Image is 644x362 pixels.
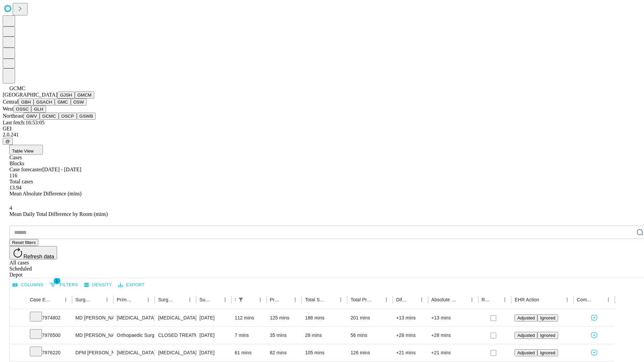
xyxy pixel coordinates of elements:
[3,120,45,125] span: Last fetch: 16:53:05
[75,92,94,99] button: GMCM
[30,309,69,326] div: 7974802
[34,99,55,106] button: GSACH
[9,179,33,184] span: Total cases
[235,297,235,302] div: Scheduled In Room Duration
[336,295,345,304] button: Menu
[236,295,246,304] button: Show filters
[396,327,425,344] div: +28 mins
[431,297,457,302] div: Absolute Difference
[281,295,290,304] button: Sort
[396,297,407,302] div: Difference
[102,295,112,304] button: Menu
[48,280,80,290] button: Show filters
[500,295,509,304] button: Menu
[52,295,61,304] button: Sort
[9,191,82,196] span: Mean Absolute Difference (mins)
[270,297,281,302] div: Predicted In Room Duration
[9,205,12,211] span: 4
[491,295,500,304] button: Sort
[75,297,92,302] div: Surgeon Name
[23,113,40,120] button: GWV
[351,297,372,302] div: Total Predicted Duration
[515,349,537,356] button: Adjusted
[5,139,10,144] span: @
[235,327,263,344] div: 7 mins
[61,295,70,304] button: Menu
[351,344,389,361] div: 126 mins
[116,280,146,290] button: Export
[71,99,87,106] button: OSW
[372,295,382,304] button: Sort
[77,113,96,120] button: GSWB
[540,350,555,355] span: Ignored
[517,333,535,338] span: Adjusted
[54,278,60,284] span: 1
[158,344,193,361] div: [MEDICAL_DATA] COMPLETE EXCISION OTHER [MEDICAL_DATA] HEAD
[200,327,228,344] div: [DATE]
[236,295,246,304] div: 1 active filter
[540,333,555,338] span: Ignored
[31,106,46,113] button: GLH
[200,297,210,302] div: Surgery Date
[176,295,185,304] button: Sort
[408,295,417,304] button: Sort
[3,92,57,98] span: [GEOGRAPHIC_DATA]
[185,295,195,304] button: Menu
[431,309,475,326] div: +13 mins
[117,297,133,302] div: Primary Service
[30,344,69,361] div: 7976220
[305,327,344,344] div: 28 mins
[158,297,175,302] div: Surgery Name
[305,344,344,361] div: 105 mins
[59,113,77,120] button: OSCP
[93,295,102,304] button: Sort
[270,327,299,344] div: 35 mins
[9,211,108,217] span: Mean Daily Total Difference by Room (mins)
[458,295,467,304] button: Sort
[220,295,230,304] button: Menu
[517,315,535,320] span: Adjusted
[42,167,81,172] span: [DATE] - [DATE]
[270,344,299,361] div: 82 mins
[417,295,426,304] button: Menu
[30,297,51,302] div: Case Epic Id
[537,332,558,339] button: Ignored
[57,92,75,99] button: GJSH
[144,295,153,304] button: Menu
[55,99,70,106] button: GMC
[211,295,220,304] button: Sort
[3,113,23,119] span: Northeast
[235,344,263,361] div: 61 mins
[11,280,45,290] button: Select columns
[9,145,43,155] button: Table View
[396,309,425,326] div: +13 mins
[562,295,572,304] button: Menu
[517,350,535,355] span: Adjusted
[515,314,537,321] button: Adjusted
[431,344,475,361] div: +21 mins
[467,295,477,304] button: Menu
[9,85,25,91] span: GCMC
[9,185,21,190] span: 13.94
[9,239,38,246] button: Reset filters
[75,344,110,361] div: DPM [PERSON_NAME] [PERSON_NAME] Dpm
[540,315,555,320] span: Ignored
[577,297,594,302] div: Comments
[305,297,326,302] div: Total Scheduled Duration
[75,309,110,326] div: MD [PERSON_NAME] [PERSON_NAME] Md
[9,246,57,259] button: Refresh data
[270,309,299,326] div: 125 mins
[515,332,537,339] button: Adjusted
[13,312,23,324] button: Expand
[13,347,23,359] button: Expand
[305,309,344,326] div: 188 mins
[9,167,42,172] span: Case forecaster
[30,327,69,344] div: 7976500
[40,113,59,120] button: GCMC
[246,295,256,304] button: Sort
[604,295,613,304] button: Menu
[537,314,558,321] button: Ignored
[9,173,17,178] span: 116
[12,148,34,154] span: Table View
[158,309,193,326] div: [MEDICAL_DATA] LEG THROUGH [MEDICAL_DATA] AND [MEDICAL_DATA]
